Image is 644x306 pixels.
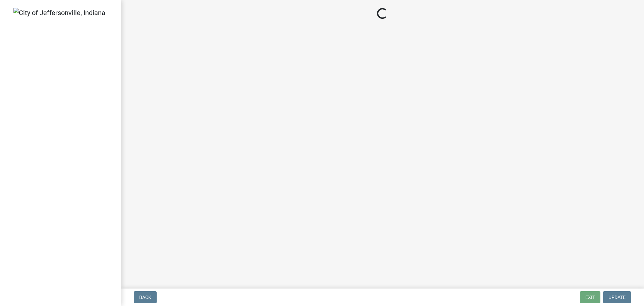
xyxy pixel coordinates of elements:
[608,295,626,300] span: Update
[139,295,151,300] span: Back
[13,8,105,18] img: City of Jeffersonville, Indiana
[134,291,157,303] button: Back
[603,291,631,303] button: Update
[580,291,600,303] button: Exit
